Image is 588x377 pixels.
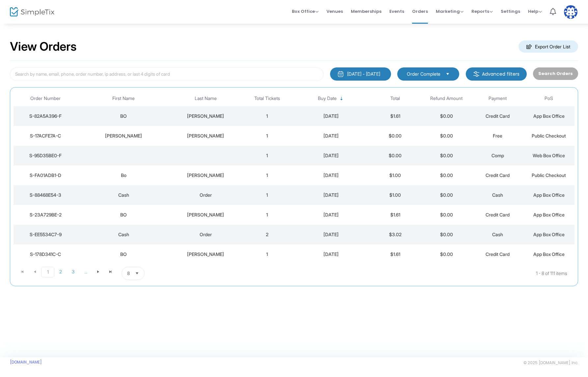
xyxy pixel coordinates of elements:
div: Order [171,192,240,198]
div: 8/14/2025 [294,251,368,258]
h2: View Orders [10,39,77,54]
td: 1 [241,244,293,264]
div: S-17ACFE7A-C [15,133,76,139]
span: App Box Office [533,212,565,217]
td: 2 [241,225,293,244]
span: Order Number [30,96,61,101]
div: S-88468E54-3 [15,192,76,198]
span: App Box Office [533,251,565,257]
span: Credit Card [486,113,510,119]
div: S-95D35BE0-F [15,152,76,159]
td: $0.00 [421,146,472,165]
td: 1 [241,185,293,205]
button: Select [443,70,452,78]
div: 8/19/2025 [294,113,368,119]
span: Memberships [351,3,381,20]
kendo-pager-info: 1 - 8 of 111 items [210,267,567,280]
button: Select [132,267,142,280]
div: Cash [79,192,168,198]
span: Sortable [339,96,344,101]
span: Box Office [292,8,319,14]
td: $1.00 [370,165,421,185]
th: Total [370,91,421,106]
td: $0.00 [370,146,421,165]
span: App Box Office [533,113,565,119]
td: 1 [241,146,293,165]
div: BO [79,251,168,258]
span: Comp [491,153,504,158]
span: Venues [326,3,343,20]
div: S-23A729BE-2 [15,212,76,218]
span: Reports [471,8,493,14]
div: S-EE5534C7-9 [15,231,76,238]
div: 8/14/2025 [294,212,368,218]
div: Nicolas [79,133,168,139]
span: Go to the next page [92,267,104,277]
td: $1.61 [370,205,421,225]
a: [DOMAIN_NAME] [10,360,42,365]
td: 1 [241,165,293,185]
span: Cash [492,192,503,198]
span: 8 [127,270,130,277]
span: Page 1 [41,267,54,277]
div: 8/19/2025 [294,133,368,139]
span: Orders [412,3,428,20]
th: Total Tickets [241,91,293,106]
div: Data table [14,91,574,264]
span: Credit Card [486,172,510,178]
div: S-FA01ADB1-D [15,172,76,179]
td: 1 [241,126,293,146]
span: PoS [545,96,553,101]
button: [DATE] - [DATE] [330,67,391,81]
span: Public Checkout [532,133,566,138]
span: Buy Date [318,96,337,101]
img: filter [473,71,480,77]
div: 8/17/2025 [294,172,368,179]
span: Page 3 [67,267,79,277]
td: 1 [241,205,293,225]
span: Go to the last page [108,269,113,274]
td: $0.00 [421,165,472,185]
span: Web Box Office [533,153,565,158]
div: 8/14/2025 [294,231,368,238]
span: Help [528,8,542,14]
span: Public Checkout [532,172,566,178]
div: BO [79,212,168,218]
m-button: Export Order List [518,40,578,53]
span: Credit Card [486,251,510,257]
td: $0.00 [421,126,472,146]
td: $0.00 [421,106,472,126]
span: App Box Office [533,232,565,237]
th: Refund Amount [421,91,472,106]
div: BO [79,113,168,119]
span: Events [389,3,404,20]
div: Gibson [171,172,240,179]
m-button: Advanced filters [466,67,527,81]
div: Gutierrez [171,133,240,139]
div: Cash [79,231,168,238]
div: Order [171,231,240,238]
div: GIBSON [171,113,240,119]
span: Free [493,133,502,138]
td: $1.61 [370,244,421,264]
span: Page 2 [54,267,67,277]
td: $1.00 [370,185,421,205]
div: GIBSON [171,251,240,258]
span: Go to the next page [96,269,101,274]
span: Payment [489,96,507,101]
div: 8/15/2025 [294,192,368,198]
div: 8/18/2025 [294,152,368,159]
span: Cash [492,232,503,237]
img: monthly [337,71,344,77]
input: Search by name, email, phone, order number, ip address, or last 4 digits of card [10,67,323,81]
td: $0.00 [370,126,421,146]
td: 1 [241,106,293,126]
span: Marketing [436,8,463,14]
div: GIBSON [171,212,240,218]
td: $0.00 [421,205,472,225]
span: Last Name [195,96,217,101]
span: © 2025 [DOMAIN_NAME] Inc. [523,360,578,365]
span: First Name [112,96,135,101]
span: Page 4 [79,267,92,277]
div: S-82A5A396-F [15,113,76,119]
